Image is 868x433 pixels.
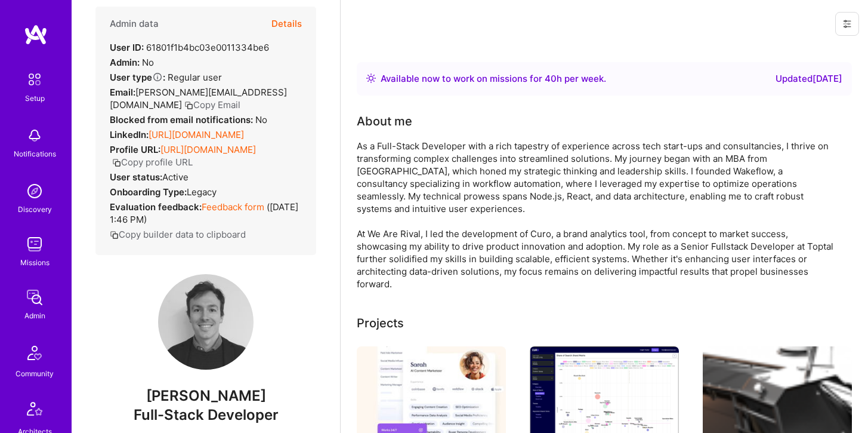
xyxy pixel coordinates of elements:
div: Setup [25,92,45,105]
div: About me [357,112,412,130]
img: User Avatar [158,274,254,370]
i: icon Copy [184,101,193,110]
strong: LinkedIn: [110,129,149,140]
div: As a Full-Stack Developer with a rich tapestry of experience across tech start-ups and consultanc... [357,140,834,290]
span: 40 [545,73,557,84]
span: [PERSON_NAME][EMAIL_ADDRESS][DOMAIN_NAME] [110,87,287,110]
img: Availability [366,73,376,83]
i: icon Copy [110,231,119,239]
img: logo [24,24,48,45]
a: Feedback form [202,201,264,213]
img: teamwork [23,232,47,256]
strong: Email: [110,87,135,98]
div: No [110,113,267,126]
button: Copy builder data to clipboard [110,228,246,241]
button: Details [271,7,302,41]
div: ( [DATE] 1:46 PM ) [110,201,302,226]
button: Copy profile URL [112,156,193,168]
strong: User status: [110,171,162,183]
strong: Admin: [110,57,140,68]
div: Missions [20,256,50,269]
div: Regular user [110,71,222,84]
span: legacy [187,186,217,198]
div: Available now to work on missions for h per week . [381,72,606,86]
img: bell [23,124,47,148]
h4: Admin data [110,19,159,29]
img: admin teamwork [23,285,47,309]
strong: Blocked from email notifications: [110,114,255,125]
div: Admin [24,309,45,322]
strong: Profile URL: [110,144,160,155]
button: Copy Email [184,99,240,111]
img: discovery [23,179,47,203]
strong: User type : [110,72,165,83]
div: Updated [DATE] [776,72,842,86]
span: Active [162,171,189,183]
div: Notifications [14,148,56,160]
div: No [110,56,154,69]
img: Architects [20,397,49,425]
i: icon Copy [112,158,121,167]
strong: Onboarding Type: [110,186,187,198]
strong: User ID: [110,42,144,53]
div: Community [16,367,54,380]
a: [URL][DOMAIN_NAME] [149,129,244,140]
strong: Evaluation feedback: [110,201,202,213]
a: [URL][DOMAIN_NAME] [160,144,256,155]
div: Projects [357,314,404,332]
div: 61801f1b4bc03e0011334be6 [110,41,269,54]
span: [PERSON_NAME] [95,387,316,405]
img: Community [20,339,49,367]
i: Help [152,72,163,82]
div: Discovery [18,203,52,216]
span: Full-Stack Developer [134,406,279,423]
img: setup [22,67,47,92]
